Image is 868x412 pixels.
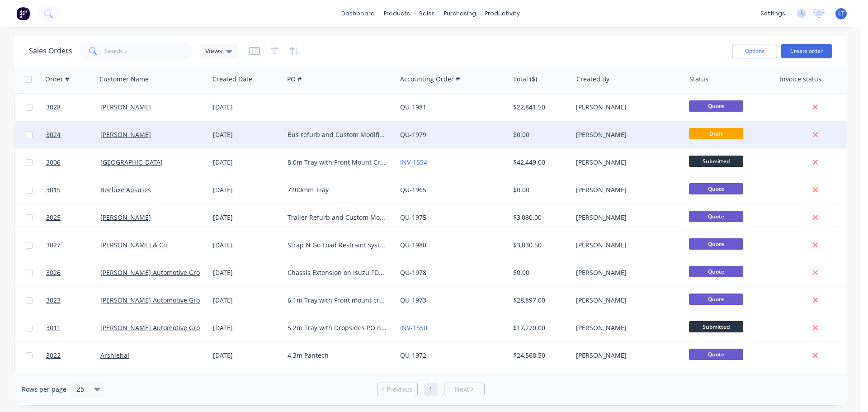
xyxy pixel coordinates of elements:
[444,385,484,394] a: Next page
[46,241,61,250] span: 3027
[689,156,743,167] span: Submitted
[288,296,388,305] div: 6.1m Tray with Front mount crane
[288,351,388,360] div: 4.3m Pantech
[455,385,469,394] span: Next
[288,130,388,139] div: Bus refurb and Custom Modification
[576,296,676,305] div: [PERSON_NAME]
[105,42,193,60] input: Search...
[576,268,676,277] div: [PERSON_NAME]
[46,259,100,286] a: 3026
[689,294,743,305] span: Quote
[756,7,790,20] div: settings
[46,342,100,369] a: 3022
[415,7,439,20] div: sales
[288,323,388,332] div: 5.2m Tray with Dropsides PO no 405V133735 VIN [VEHICLE_IDENTIFICATION_NUMBER] JC00575 Deal 13896
[205,46,222,56] span: Views
[46,121,100,148] a: 3024
[287,75,302,84] div: PO #
[373,383,488,396] ul: Pagination
[100,213,151,222] a: [PERSON_NAME]
[46,323,61,332] span: 3011
[689,100,743,112] span: Quote
[212,75,252,84] div: Created Date
[689,211,743,222] span: Quote
[213,185,280,194] div: [DATE]
[513,351,566,360] div: $24,568.50
[46,185,61,194] span: 3015
[213,241,280,250] div: [DATE]
[100,241,167,249] a: [PERSON_NAME] & Co
[22,385,66,394] span: Rows per page
[100,130,151,139] a: [PERSON_NAME]
[100,351,129,360] a: Arshlehal
[513,268,566,277] div: $0.00
[576,185,676,194] div: [PERSON_NAME]
[387,385,412,394] span: Previous
[481,7,524,20] div: productivity
[100,323,230,332] a: [PERSON_NAME] Automotive Group Pty Ltd
[46,314,100,341] a: 3011
[45,75,69,84] div: Order #
[689,183,743,194] span: Quote
[100,103,151,111] a: [PERSON_NAME]
[513,185,566,194] div: $0.00
[46,213,61,222] span: 3025
[288,268,388,277] div: Chassis Extension on Isuzu FDS from 4250mm to 5500mm
[576,75,609,84] div: Created By
[379,7,415,20] div: products
[46,268,61,277] span: 3026
[288,185,388,194] div: 7200mm Tray
[513,241,566,250] div: $3,030.50
[400,296,426,304] a: QU-1973
[213,268,280,277] div: [DATE]
[400,323,427,332] a: INV-1550
[689,349,743,360] span: Quote
[513,296,566,305] div: $28,897.00
[46,369,100,397] a: 3019
[400,75,460,84] div: Accounting Order #
[400,351,426,360] a: QU-1972
[213,130,280,139] div: [DATE]
[513,158,566,167] div: $42,449.00
[100,185,151,194] a: Beeluxe Apiaries
[513,75,537,84] div: Total ($)
[780,75,821,84] div: Invoice status
[16,7,30,20] img: Factory
[689,321,743,332] span: Submitted
[213,103,280,112] div: [DATE]
[576,323,676,332] div: [PERSON_NAME]
[46,232,100,259] a: 3027
[100,296,230,304] a: [PERSON_NAME] Automotive Group Pty Ltd
[46,351,61,360] span: 3022
[213,213,280,222] div: [DATE]
[576,351,676,360] div: [PERSON_NAME]
[439,7,481,20] div: purchasing
[689,128,743,139] span: Draft
[377,385,417,394] a: Previous page
[513,213,566,222] div: $3,080.00
[46,94,100,121] a: 3028
[288,213,388,222] div: Trailer Refurb and Custom Modifications
[213,158,280,167] div: [DATE]
[689,238,743,250] span: Quote
[513,323,566,332] div: $17,270.00
[576,103,676,112] div: [PERSON_NAME]
[46,103,61,112] span: 3028
[513,103,566,112] div: $22,841.50
[46,130,61,139] span: 3024
[99,75,149,84] div: Customer Name
[400,158,427,166] a: INV-1554
[732,44,777,58] button: Options
[213,351,280,360] div: [DATE]
[576,241,676,250] div: [PERSON_NAME]
[838,9,844,18] span: LT
[689,266,743,277] span: Quote
[46,176,100,204] a: 3015
[46,149,100,176] a: 3006
[29,47,72,55] h1: Sales Orders
[400,130,426,139] a: QU-1979
[46,287,100,314] a: 3023
[400,103,426,111] a: QU-1981
[781,44,832,58] button: Create order
[213,323,280,332] div: [DATE]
